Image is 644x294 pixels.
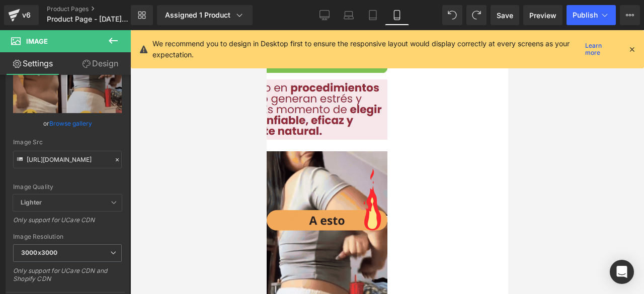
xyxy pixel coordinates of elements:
[529,10,556,21] span: Preview
[573,11,598,19] span: Publish
[4,5,39,25] a: v6
[47,15,128,23] span: Product Page - [DATE] 13:32:01
[21,249,57,256] b: 3000x3000
[26,37,48,45] span: Image
[567,5,616,25] button: Publish
[165,10,245,20] div: Assigned 1 Product
[13,233,122,240] div: Image Resolution
[13,151,122,168] input: Link
[67,52,133,75] a: Design
[442,5,462,25] button: Undo
[581,43,620,55] a: Learn more
[337,5,361,25] a: Laptop
[13,118,122,129] div: or
[131,5,153,25] a: New Library
[361,5,385,25] a: Tablet
[312,5,337,25] a: Desktop
[466,5,487,25] button: Redo
[152,38,581,60] p: We recommend you to design in Desktop first to ensure the responsive layout would display correct...
[497,10,513,21] span: Save
[13,267,122,289] div: Only support for UCare CDN and Shopify CDN
[610,260,634,284] div: Open Intercom Messenger
[13,183,122,190] div: Image Quality
[20,9,33,22] div: v6
[13,139,122,146] div: Image Src
[523,5,562,25] a: Preview
[49,115,92,132] a: Browse gallery
[385,5,409,25] a: Mobile
[13,216,122,231] div: Only support for UCare CDN
[620,5,640,25] button: More
[21,199,42,206] b: Lighter
[47,5,147,13] a: Product Pages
